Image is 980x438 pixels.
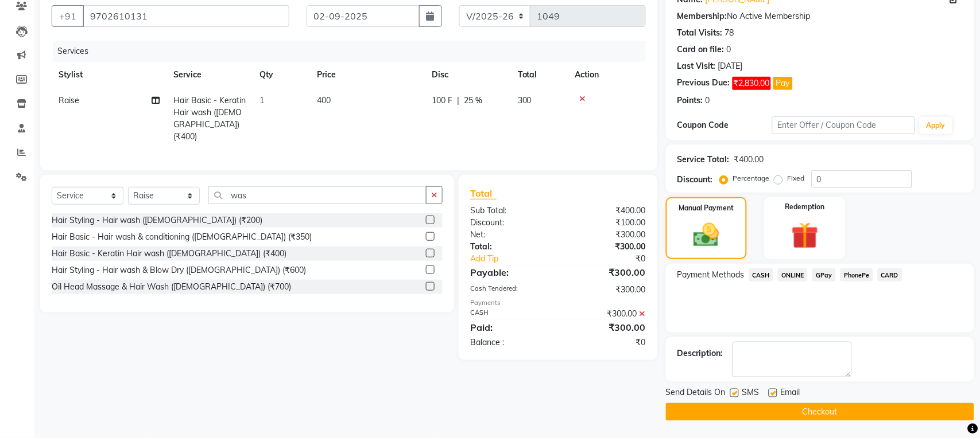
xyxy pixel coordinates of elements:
input: Search or Scan [208,186,427,204]
button: Checkout [666,403,974,421]
div: Coupon Code [677,119,773,131]
label: Percentage [733,173,770,183]
div: Discount: [462,217,558,229]
div: ₹0 [558,337,654,349]
div: [DATE] [718,60,743,72]
div: Service Total: [677,154,730,166]
span: ONLINE [778,268,808,281]
input: Enter Offer / Coupon Code [772,116,915,134]
div: Discount: [677,174,713,186]
span: Send Details On [666,386,726,401]
th: Service [166,62,253,88]
img: _gift.svg [783,219,827,252]
a: Add Tip [462,253,574,265]
div: ₹300.00 [558,308,654,320]
span: ₹2,830.00 [733,77,771,90]
div: Net: [462,229,558,241]
div: Payable: [462,265,558,279]
th: Price [310,62,425,88]
button: Pay [773,77,793,90]
th: Disc [425,62,511,88]
div: ₹300.00 [558,229,654,241]
div: Payments [470,298,645,308]
th: Action [568,62,646,88]
span: | [457,95,459,107]
div: CASH [462,308,558,320]
th: Stylist [52,62,166,88]
span: 25 % [464,95,482,107]
div: Services [53,41,654,62]
span: GPay [812,268,836,281]
div: Points: [677,95,703,107]
div: ₹300.00 [558,265,654,279]
div: ₹100.00 [558,217,654,229]
div: ₹300.00 [558,284,654,296]
div: Membership: [677,10,727,22]
div: ₹300.00 [558,320,654,334]
label: Fixed [788,173,805,183]
div: Hair Styling - Hair wash ([DEMOGRAPHIC_DATA]) (₹200) [52,214,262,226]
span: Payment Methods [677,269,745,281]
span: SMS [742,386,760,401]
span: 400 [317,95,331,105]
div: ₹0 [574,253,654,265]
span: 300 [518,95,532,105]
div: Oil Head Massage & Hair Wash ([DEMOGRAPHIC_DATA]) (₹700) [52,281,291,293]
label: Manual Payment [679,203,734,213]
img: _cash.svg [685,220,727,250]
div: ₹300.00 [558,241,654,253]
div: Previous Due: [677,77,730,90]
div: Hair Basic - Hair wash & conditioning ([DEMOGRAPHIC_DATA]) (₹350) [52,231,312,243]
input: Search by Name/Mobile/Email/Code [83,5,289,27]
div: ₹400.00 [734,154,764,166]
div: Cash Tendered: [462,284,558,296]
span: CASH [749,268,774,281]
span: 1 [259,95,264,105]
button: +91 [52,5,84,27]
span: Email [781,386,800,401]
label: Redemption [785,202,825,212]
button: Apply [920,117,952,134]
th: Total [511,62,568,88]
span: 100 F [432,95,452,107]
div: Balance : [462,337,558,349]
div: Hair Styling - Hair wash & Blow Dry ([DEMOGRAPHIC_DATA]) (₹600) [52,264,306,276]
div: Paid: [462,320,558,334]
div: 78 [725,27,734,39]
div: Sub Total: [462,205,558,217]
span: PhonePe [840,268,873,281]
span: Raise [59,95,79,105]
div: Card on file: [677,44,725,56]
div: Description: [677,347,723,359]
div: Total: [462,241,558,253]
div: Hair Basic - Keratin Hair wash ([DEMOGRAPHIC_DATA]) (₹400) [52,248,286,260]
div: ₹400.00 [558,205,654,217]
span: Hair Basic - Keratin Hair wash ([DEMOGRAPHIC_DATA]) (₹400) [173,95,246,142]
div: 0 [727,44,731,56]
div: 0 [706,95,710,107]
span: CARD [878,268,902,281]
div: Total Visits: [677,27,723,39]
span: Total [470,187,497,200]
div: Last Visit: [677,60,716,72]
th: Qty [253,62,310,88]
div: No Active Membership [677,10,963,22]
